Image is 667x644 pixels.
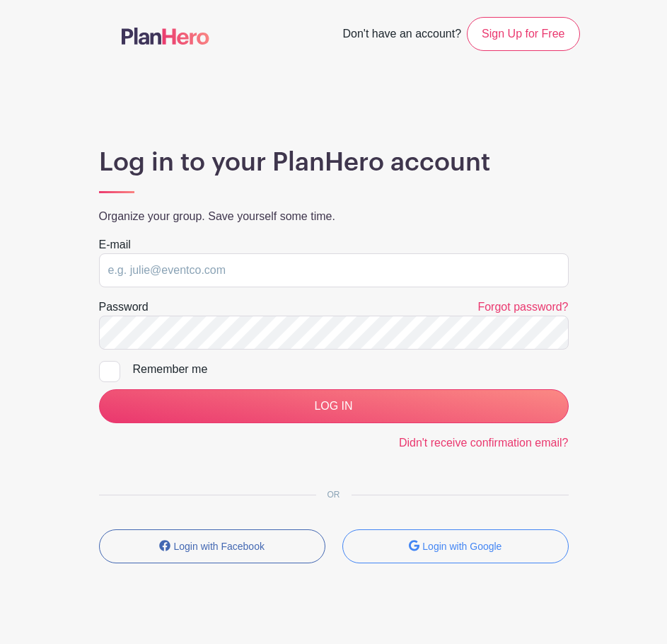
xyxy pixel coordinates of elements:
input: LOG IN [99,389,569,423]
span: OR [316,490,352,500]
small: Login with Google [422,541,501,552]
a: Forgot password? [477,301,568,313]
div: Remember me [133,361,569,378]
label: Password [99,299,149,316]
span: Don't have an account? [342,20,461,51]
button: Login with Facebook [99,529,325,563]
h1: Log in to your PlanHero account [99,147,569,178]
img: logo-507f7623f17ff9eddc593b1ce0a138ce2505c220e1c5a4e2b4648c50719b7d32.svg [122,28,209,45]
a: Didn't receive confirmation email? [399,437,569,449]
input: e.g. julie@eventco.com [99,253,569,287]
label: E-mail [99,236,131,253]
small: Login with Facebook [174,541,265,552]
a: Sign Up for Free [467,17,579,51]
p: Organize your group. Save yourself some time. [99,208,569,225]
button: Login with Google [342,529,569,563]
